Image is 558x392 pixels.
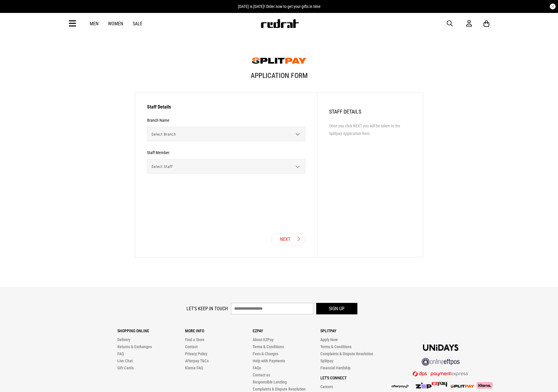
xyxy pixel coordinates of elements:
a: FAQ [117,351,124,356]
h3: Branch Name [147,118,169,123]
a: Returns & Exchanges [117,344,152,349]
button: Next [271,233,305,245]
h3: Staff Details [147,104,305,113]
a: FAQs [253,366,261,370]
a: Men [90,21,99,26]
a: Splitpay [320,358,333,363]
a: Financial Hardship [320,366,351,370]
a: Terms & Conditions [320,344,352,349]
a: Privacy Policy [185,351,207,356]
a: Sale [133,21,142,26]
a: Help with Payments [253,358,285,363]
label: Let's keep in touch [186,306,228,311]
a: Klarna FAQ [185,366,203,370]
img: DPS [413,371,469,376]
a: Find a Store [185,337,204,342]
a: Careers [320,384,333,389]
a: Responsible Lending [253,380,287,384]
p: Ezpay [253,328,320,333]
a: Complaints & Dispute Resolution [320,351,373,356]
a: Afterpay T&Cs [185,358,209,363]
h2: Staff Details [329,109,411,115]
p: More Info [185,328,253,333]
p: Let's Connect [320,376,388,380]
a: Delivery [117,337,130,342]
p: Shopping Online [117,328,185,333]
a: Complaints & Dispute Resolution [253,387,306,391]
p: Splitpay [320,328,388,333]
a: Live Chat [117,358,133,363]
a: Women [108,21,123,26]
span: [DATE] is [DATE]! Order now to get your gifts in time [238,4,321,9]
h3: Staff Member [147,150,169,155]
span: Select Staff [147,159,301,174]
img: Zip [415,383,432,388]
img: Splitpay [432,382,447,387]
a: Terms & Conditions [253,344,284,349]
a: Gift Cards [117,366,134,370]
span: Select Branch [147,127,301,141]
a: Apply Now [320,337,338,342]
h1: Application Form [135,67,423,89]
a: Contact [185,344,198,349]
li: Once you click NEXT you will be taken to the Splitpay Application form. [329,122,411,137]
button: Sign up [316,303,357,314]
a: About EZPay [253,337,274,342]
img: Splitpay [451,385,474,388]
a: Fees & Charges [253,351,278,356]
img: Klarna [474,382,493,388]
a: Contact us [253,373,270,377]
img: Afterpay [388,384,412,389]
img: Redrat logo [260,19,299,28]
img: online eftpos [422,358,460,366]
img: Unidays [423,344,458,351]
